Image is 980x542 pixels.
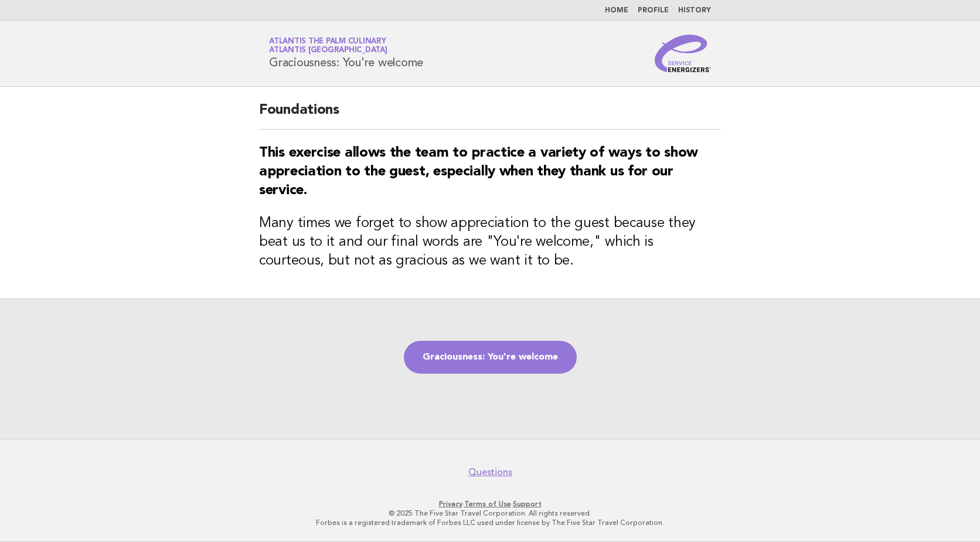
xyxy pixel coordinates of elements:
[131,518,849,527] p: Forbes is a registered trademark of Forbes LLC used under license by The Five Star Travel Corpora...
[269,38,387,54] a: Atlantis The Palm CulinaryAtlantis [GEOGRAPHIC_DATA]
[655,35,711,72] img: Service Energizers
[513,500,542,508] a: Support
[131,509,849,518] p: © 2025 The Five Star Travel Corporation. All rights reserved.
[259,214,721,270] h3: Many times we forget to show appreciation to the guest because they beat us to it and our final w...
[464,500,511,508] a: Terms of Use
[439,500,462,508] a: Privacy
[468,466,512,478] a: Questions
[269,38,423,69] h1: Graciousness: You're welcome
[269,47,387,55] span: Atlantis [GEOGRAPHIC_DATA]
[638,7,669,14] a: Profile
[131,499,849,509] p: · ·
[605,7,628,14] a: Home
[259,101,721,130] h2: Foundations
[259,146,698,198] strong: This exercise allows the team to practice a variety of ways to show appreciation to the guest, es...
[678,7,711,14] a: History
[404,341,577,374] a: Graciousness: You're welcome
